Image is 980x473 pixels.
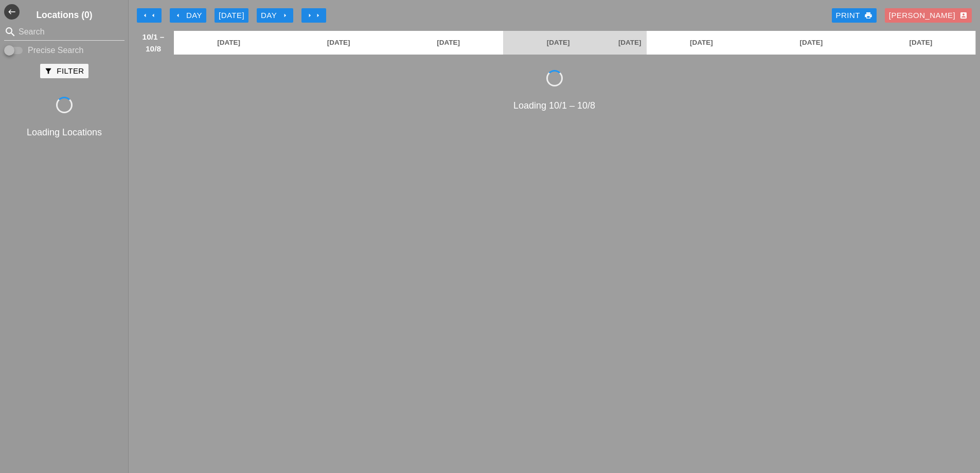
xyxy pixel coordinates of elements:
[257,8,293,23] button: Day
[2,126,127,139] div: Loading Locations
[613,31,647,55] a: [DATE]
[394,31,503,55] a: [DATE]
[889,10,968,22] div: [PERSON_NAME]
[28,45,84,56] label: Precise Search
[647,31,756,55] a: [DATE]
[306,11,314,20] i: arrow_right
[4,26,16,38] i: search
[44,65,84,77] div: Filter
[4,4,20,20] i: west
[219,10,244,22] div: [DATE]
[283,31,393,55] a: [DATE]
[19,24,110,40] input: Search
[836,10,872,22] div: Print
[138,31,169,55] span: 10/1 – 10/8
[261,10,289,22] div: Day
[301,8,326,23] button: Move Ahead 1 Week
[866,31,975,55] a: [DATE]
[503,31,613,55] a: [DATE]
[141,11,149,20] i: arrow_left
[959,11,968,20] i: account_box
[864,11,872,20] i: print
[215,8,248,23] button: [DATE]
[885,8,972,23] button: [PERSON_NAME]
[137,8,162,23] button: Move Back 1 Week
[174,10,202,22] div: Day
[44,67,52,75] i: filter_alt
[756,31,866,55] a: [DATE]
[4,4,20,20] button: Shrink Sidebar
[281,11,289,20] i: arrow_right
[133,99,976,113] div: Loading 10/1 – 10/8
[149,11,157,20] i: arrow_left
[832,8,877,23] a: Print
[4,44,124,57] div: Enable Precise search to match search terms exactly.
[174,11,182,20] i: arrow_left
[170,8,206,23] button: Day
[314,11,322,20] i: arrow_right
[174,31,283,55] a: [DATE]
[40,64,88,78] button: Filter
